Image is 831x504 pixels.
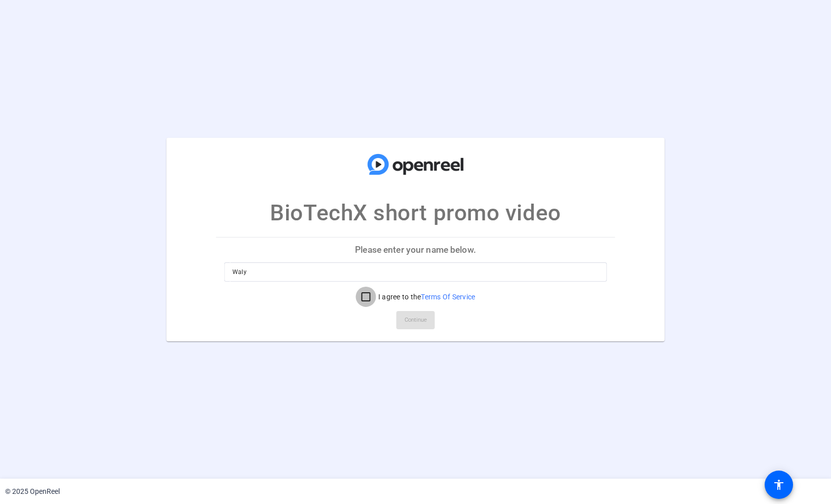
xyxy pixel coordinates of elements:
p: BioTechX short promo video [270,196,561,229]
label: I agree to the [376,292,476,302]
img: company-logo [365,147,466,181]
a: Terms Of Service [421,293,475,301]
p: Please enter your name below. [216,238,615,262]
input: Enter your name [232,266,599,278]
mat-icon: accessibility [773,479,785,491]
div: © 2025 OpenReel [5,486,60,497]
